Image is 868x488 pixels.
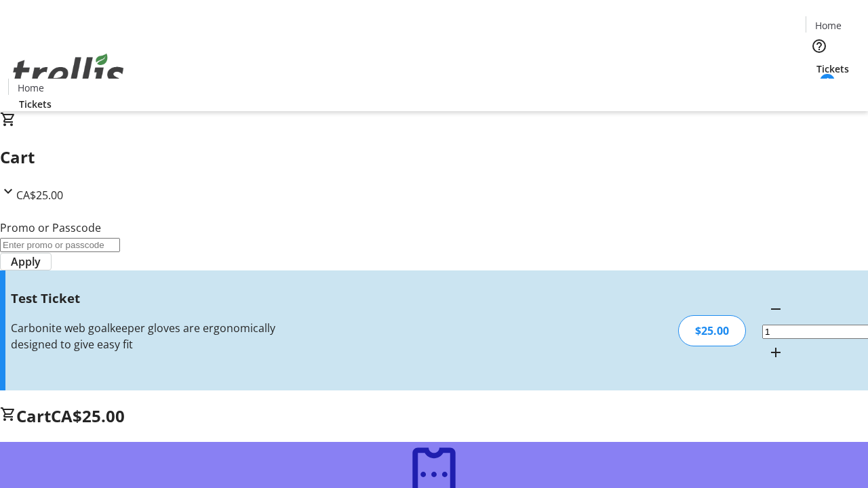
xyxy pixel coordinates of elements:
[16,188,63,203] span: CA$25.00
[8,97,62,111] a: Tickets
[51,405,125,427] span: CA$25.00
[11,320,307,352] div: Carbonite web goalkeeper gloves are ergonomically designed to give easy fit
[678,315,746,346] div: $25.00
[816,62,849,76] span: Tickets
[815,18,842,33] span: Home
[11,289,307,308] h3: Test Ticket
[762,296,789,323] button: Decrement by one
[11,253,41,270] span: Apply
[806,18,850,33] a: Home
[9,81,52,95] a: Home
[18,81,44,95] span: Home
[762,339,789,366] button: Increment by one
[806,62,860,76] a: Tickets
[19,97,52,111] span: Tickets
[806,76,833,103] button: Cart
[8,39,129,106] img: Orient E2E Organization RuQtqgjfIa's Logo
[806,33,833,60] button: Help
